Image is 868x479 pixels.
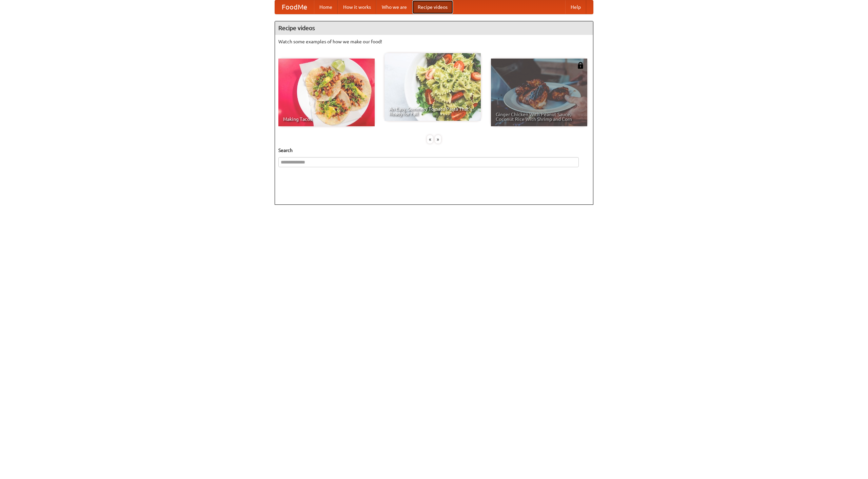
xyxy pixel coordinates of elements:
a: Home [314,0,338,14]
a: Help [565,0,586,14]
a: FoodMe [275,0,314,14]
img: 483408.png [577,62,584,69]
a: Making Tacos [278,59,375,126]
a: Recipe videos [412,0,453,14]
h4: Recipe videos [275,21,593,35]
div: » [435,135,441,144]
span: An Easy, Summery Tomato Pasta That's Ready for Fall [389,107,476,116]
span: Making Tacos [283,117,370,122]
h5: Search [278,147,590,154]
p: Watch some examples of how we make our food! [278,38,590,45]
a: How it works [338,0,376,14]
a: An Easy, Summery Tomato Pasta That's Ready for Fall [384,53,481,121]
div: « [427,135,433,144]
a: Who we are [376,0,412,14]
